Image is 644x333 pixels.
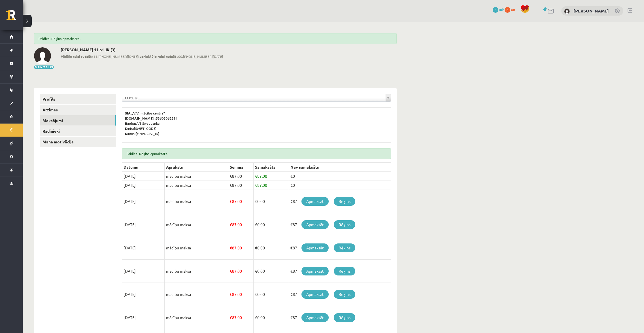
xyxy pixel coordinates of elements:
[230,183,232,188] span: €
[573,8,609,14] a: [PERSON_NAME]
[125,116,156,120] b: [DOMAIN_NAME].:
[289,306,391,329] td: €87
[301,267,329,275] a: Apmaksāt
[122,190,165,213] td: [DATE]
[40,126,116,136] a: Radinieki
[289,172,391,181] td: €0
[61,54,93,59] b: Pēdējo reizi redzēts
[122,172,165,181] td: [DATE]
[165,236,228,260] td: mācību maksa
[230,315,232,320] span: €
[255,315,257,320] span: €
[34,65,54,69] button: Mainīt bildi
[230,292,232,297] span: €
[253,260,289,283] td: 0.00
[165,181,228,190] td: mācību maksa
[301,197,329,206] a: Apmaksāt
[255,199,257,204] span: €
[165,172,228,181] td: mācību maksa
[228,181,254,190] td: 87.00
[289,181,391,190] td: €0
[228,306,254,329] td: 87.00
[334,313,355,322] a: Rēķins
[230,222,232,227] span: €
[125,111,388,136] p: 53603062391 A/S Swedbanka [SWIFT_CODE] [FINANCIAL_ID]
[289,190,391,213] td: €87
[493,7,498,13] span: 3
[289,260,391,283] td: €87
[125,121,136,126] b: Banka:
[289,236,391,260] td: €87
[122,283,165,306] td: [DATE]
[165,190,228,213] td: mācību maksa
[122,94,391,101] a: 11.b1 JK
[228,172,254,181] td: 87.00
[255,292,257,297] span: €
[228,236,254,260] td: 87.00
[165,260,228,283] td: mācību maksa
[34,47,51,64] img: Maksims Baltais
[124,94,383,101] span: 11.b1 JK
[165,306,228,329] td: mācību maksa
[165,163,228,172] th: Apraksts
[40,137,116,147] a: Mana motivācija
[301,290,329,299] a: Apmaksāt
[122,306,165,329] td: [DATE]
[334,197,355,206] a: Rēķins
[255,245,257,250] span: €
[289,213,391,236] td: €87
[40,115,116,126] a: Maksājumi
[253,172,289,181] td: 87.00
[6,10,23,24] a: Rīgas 1. Tālmācības vidusskola
[334,290,355,299] a: Rēķins
[228,213,254,236] td: 87.00
[230,245,232,250] span: €
[138,54,178,59] b: Iepriekšējo reizi redzēts
[334,220,355,229] a: Rēķins
[40,94,116,104] a: Profils
[228,190,254,213] td: 87.00
[230,199,232,204] span: €
[122,236,165,260] td: [DATE]
[253,306,289,329] td: 0.00
[61,47,223,52] h2: [PERSON_NAME] 11.b1 JK (3)
[122,213,165,236] td: [DATE]
[301,313,329,322] a: Apmaksāt
[40,105,116,115] a: Atzīmes
[253,283,289,306] td: 0.00
[253,213,289,236] td: 0.00
[289,283,391,306] td: €87
[228,283,254,306] td: 87.00
[165,213,228,236] td: mācību maksa
[564,9,570,14] img: Maksims Baltais
[255,183,257,188] span: €
[125,131,136,136] b: Konts:
[165,283,228,306] td: mācību maksa
[334,267,355,275] a: Rēķins
[125,126,134,131] b: Kods:
[253,163,289,172] th: Samaksāts
[125,111,165,115] b: SIA „V.V. mācību centrs”
[253,236,289,260] td: 0.00
[255,222,257,227] span: €
[122,260,165,283] td: [DATE]
[34,33,397,44] div: Paldies! Rēķins apmaksāts.
[493,7,504,12] a: 3 mP
[255,268,257,273] span: €
[230,268,232,273] span: €
[505,7,518,12] a: 0 xp
[505,7,510,13] span: 0
[228,260,254,283] td: 87.00
[122,148,391,159] div: Paldies! Rēķins apmaksāts.
[255,173,257,179] span: €
[230,173,232,179] span: €
[61,54,223,59] span: 11:[PHONE_NUMBER][DATE] 00:[PHONE_NUMBER][DATE]
[301,243,329,252] a: Apmaksāt
[122,163,165,172] th: Datums
[228,163,254,172] th: Summa
[301,220,329,229] a: Apmaksāt
[499,7,504,12] span: mP
[253,190,289,213] td: 0.00
[511,7,515,12] span: xp
[334,243,355,252] a: Rēķins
